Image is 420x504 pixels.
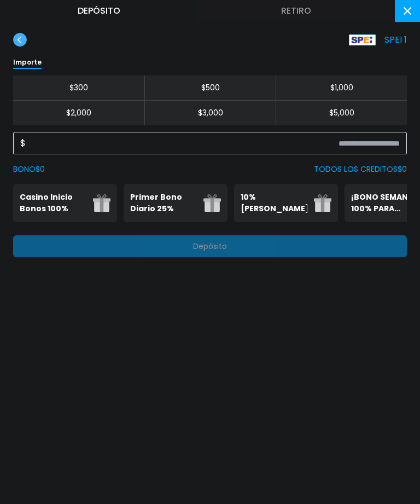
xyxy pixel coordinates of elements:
button: Casino Inicio Bonos 100% [13,184,117,222]
button: Depósito [13,235,407,257]
p: SPEI 1 [349,33,407,47]
img: Platform Logo [349,34,376,45]
p: Primer Bono Diario 25% [130,192,197,215]
label: BONO $ 0 [13,164,45,175]
p: TODOS LOS CREDITOS $ 0 [314,164,407,175]
img: gift [203,194,221,212]
button: $5,000 [276,101,407,125]
button: 10% [PERSON_NAME] [234,184,338,222]
button: $1,000 [276,76,407,101]
button: $2,000 [13,101,144,125]
button: $500 [144,76,276,101]
p: ¡BONO SEMANAL 100% PARA DEPORTES! [351,192,418,215]
img: gift [314,194,331,212]
button: Primer Bono Diario 25% [124,184,227,222]
button: $300 [13,76,144,101]
span: $ [20,137,26,150]
p: 10% [PERSON_NAME] [241,192,307,215]
button: $3,000 [144,101,276,125]
p: Casino Inicio Bonos 100% [20,192,86,215]
p: Importe [13,56,42,69]
img: gift [93,194,110,212]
